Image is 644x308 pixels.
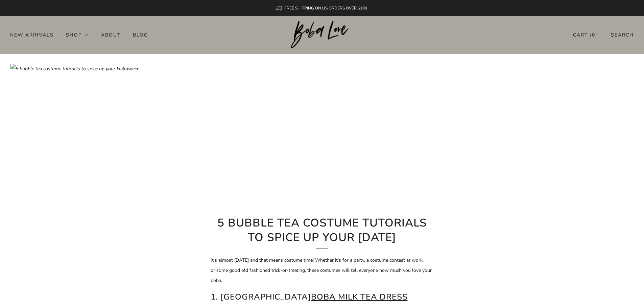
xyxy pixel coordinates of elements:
[66,29,89,40] a: Shop
[10,29,54,40] a: New Arrivals
[101,29,121,40] a: About
[284,5,367,11] span: FREE SHIPPING ON US ORDERS OVER $100
[133,29,148,40] a: Blog
[311,291,408,302] a: boba milk tea dress
[10,64,634,230] img: 5 bubble tea costume tutorials to spice up your Halloween
[573,29,597,41] a: Cart
[211,216,434,249] h1: 5 bubble tea costume tutorials to spice up your [DATE]
[611,29,634,41] a: Search
[211,255,434,286] p: It's almost [DATE] and that means costume time! Whether it's for a party, a costume contest at wo...
[592,32,595,38] items-count: 0
[291,21,353,49] img: Boba Love
[211,290,434,303] h2: 1. [GEOGRAPHIC_DATA]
